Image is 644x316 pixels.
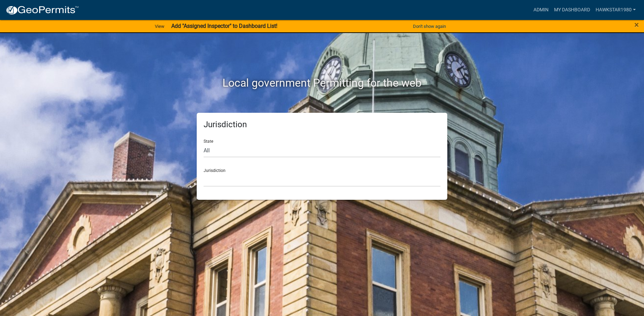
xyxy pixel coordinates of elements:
[410,21,449,32] button: Don't show again
[551,3,593,17] a: My Dashboard
[131,76,513,89] h2: Local government Permitting for the web
[634,21,639,29] button: Close
[152,21,167,32] a: View
[531,3,551,17] a: Admin
[593,3,639,17] a: Hawkstar1980
[634,20,639,30] span: ×
[204,120,440,130] h5: Jurisdiction
[171,23,277,29] strong: Add "Assigned Inspector" to Dashboard List!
